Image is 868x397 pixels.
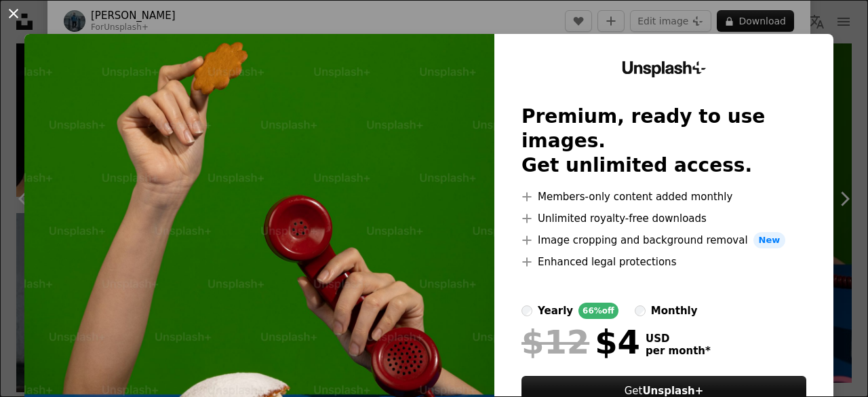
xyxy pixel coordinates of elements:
[642,385,703,397] strong: Unsplash+
[521,305,532,316] input: yearly66%off
[646,345,711,357] span: per month *
[538,303,573,319] div: yearly
[521,232,806,248] li: Image cropping and background removal
[521,105,806,178] h2: Premium, ready to use images. Get unlimited access.
[521,189,806,205] li: Members-only content added monthly
[651,303,698,319] div: monthly
[521,210,806,227] li: Unlimited royalty-free downloads
[521,324,589,360] span: $12
[753,232,786,248] span: New
[635,305,646,316] input: monthly
[521,324,640,360] div: $4
[578,303,618,319] div: 66% off
[521,254,806,270] li: Enhanced legal protections
[646,333,711,345] span: USD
